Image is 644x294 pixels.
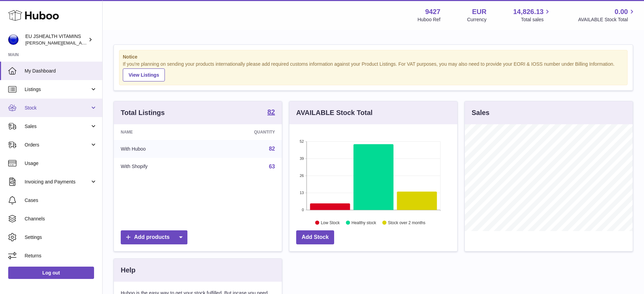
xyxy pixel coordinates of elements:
[25,253,97,259] span: Returns
[114,158,205,176] td: With Shopify
[121,108,165,117] h3: Total Listings
[300,191,304,195] text: 13
[121,266,135,275] h3: Help
[25,86,90,93] span: Listings
[472,7,486,16] strong: EUR
[123,61,624,81] div: If you're planning on sending your products internationally please add required customs informati...
[8,35,18,45] img: laura@jessicasepel.com
[267,108,275,117] a: 82
[25,142,90,148] span: Orders
[521,16,551,23] span: Total sales
[25,40,137,46] span: [PERSON_NAME][EMAIL_ADDRESS][DOMAIN_NAME]
[296,230,334,244] a: Add Stock
[578,7,636,23] a: 0.00 AVAILABLE Stock Total
[25,123,90,130] span: Sales
[513,7,551,23] a: 14,826.13 Total sales
[121,230,187,244] a: Add products
[25,105,90,111] span: Stock
[300,174,304,178] text: 26
[114,140,205,158] td: With Huboo
[25,160,97,167] span: Usage
[269,146,275,152] a: 82
[25,216,97,222] span: Channels
[25,234,97,241] span: Settings
[472,108,489,117] h3: Sales
[269,164,275,169] a: 63
[267,108,275,115] strong: 82
[321,220,340,225] text: Low Stock
[578,16,636,23] span: AVAILABLE Stock Total
[296,108,372,117] h3: AVAILABLE Stock Total
[123,54,624,60] strong: Notice
[425,7,441,16] strong: 9427
[352,220,377,225] text: Healthy stock
[300,156,304,161] text: 39
[25,33,87,46] div: EU JSHEALTH VITAMINS
[615,7,628,16] span: 0.00
[8,267,94,279] a: Log out
[388,220,425,225] text: Stock over 2 months
[114,124,205,140] th: Name
[25,68,97,74] span: My Dashboard
[302,208,304,212] text: 0
[467,16,487,23] div: Currency
[418,16,441,23] div: Huboo Ref
[123,68,165,81] a: View Listings
[300,139,304,143] text: 52
[513,7,543,16] span: 14,826.13
[25,179,90,185] span: Invoicing and Payments
[25,197,97,204] span: Cases
[205,124,282,140] th: Quantity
